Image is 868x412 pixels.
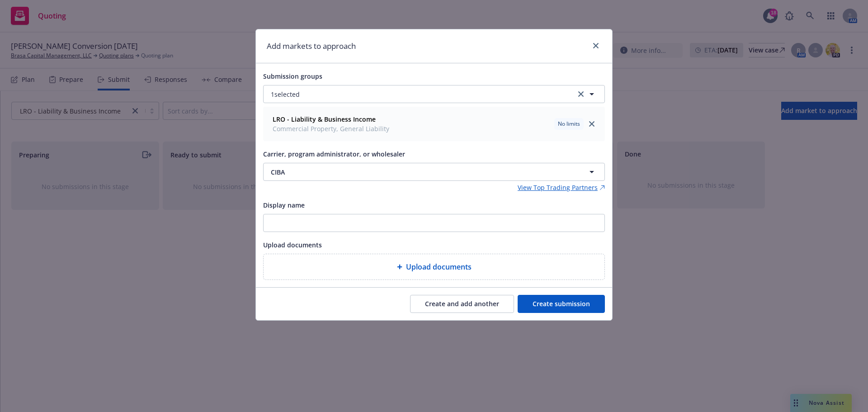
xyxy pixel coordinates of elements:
span: 1 selected [271,90,300,99]
span: Upload documents [263,241,322,249]
span: Carrier, program administrator, or wholesaler [263,150,405,158]
span: Display name [263,201,305,209]
a: close [586,118,597,129]
button: CIBA [263,163,605,181]
span: Submission groups [263,72,322,81]
a: clear selection [576,89,586,99]
button: Create and add another [410,295,514,313]
button: Create submission [518,295,605,313]
button: 1selectedclear selection [263,85,605,103]
strong: LRO - Liability & Business Income [273,115,376,123]
span: CIBA [271,167,555,177]
span: Upload documents [406,261,472,272]
a: close [590,40,601,51]
div: Upload documents [263,254,605,280]
span: No limits [558,120,580,128]
span: Commercial Property, General Liability [273,124,389,133]
h1: Add markets to approach [267,40,356,52]
a: View Top Trading Partners [518,183,605,192]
